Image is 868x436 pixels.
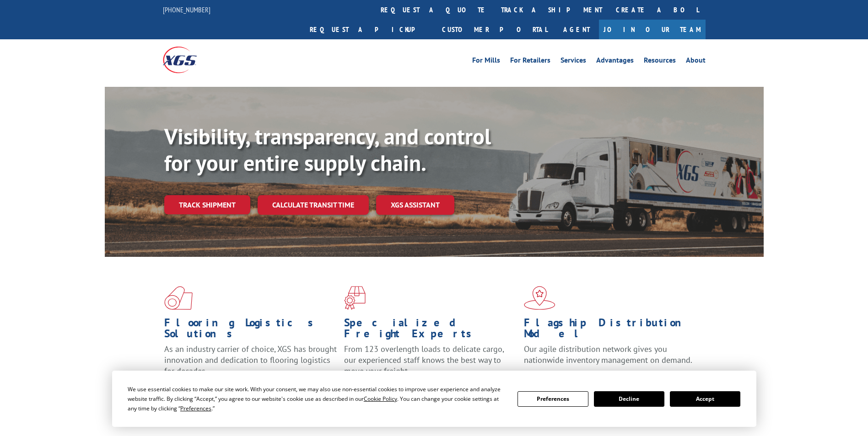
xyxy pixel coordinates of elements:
h1: Flooring Logistics Solutions [164,317,337,344]
a: Calculate transit time [258,195,369,215]
a: Join Our Team [599,20,706,39]
button: Preferences [518,391,588,407]
a: Customer Portal [435,20,554,39]
img: xgs-icon-flagship-distribution-model-red [524,286,555,310]
a: For Mills [472,57,500,67]
h1: Specialized Freight Experts [344,317,517,344]
button: Accept [670,391,740,407]
div: We use essential cookies to make our site work. With your consent, we may also use non-essential ... [128,384,507,413]
img: xgs-icon-total-supply-chain-intelligence-red [164,286,193,310]
span: Our agile distribution network gives you nationwide inventory management on demand. [524,344,692,365]
a: Agent [554,20,599,39]
a: For Retailers [510,57,550,67]
span: Preferences [180,404,211,412]
a: XGS ASSISTANT [376,195,454,215]
div: Cookie Consent Prompt [112,371,756,427]
a: Resources [644,57,676,67]
span: Cookie Policy [364,395,397,403]
p: From 123 overlength loads to delicate cargo, our experienced staff knows the best way to move you... [344,344,517,384]
a: About [686,57,706,67]
img: xgs-icon-focused-on-flooring-red [344,286,366,310]
button: Decline [594,391,664,407]
a: Track shipment [164,195,250,214]
a: [PHONE_NUMBER] [163,5,210,14]
a: Request a pickup [303,20,435,39]
a: Services [561,57,586,67]
span: As an industry carrier of choice, XGS has brought innovation and dedication to flooring logistics... [164,344,337,376]
b: Visibility, transparency, and control for your entire supply chain. [164,122,491,177]
h1: Flagship Distribution Model [524,317,697,344]
a: Advantages [596,57,634,67]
